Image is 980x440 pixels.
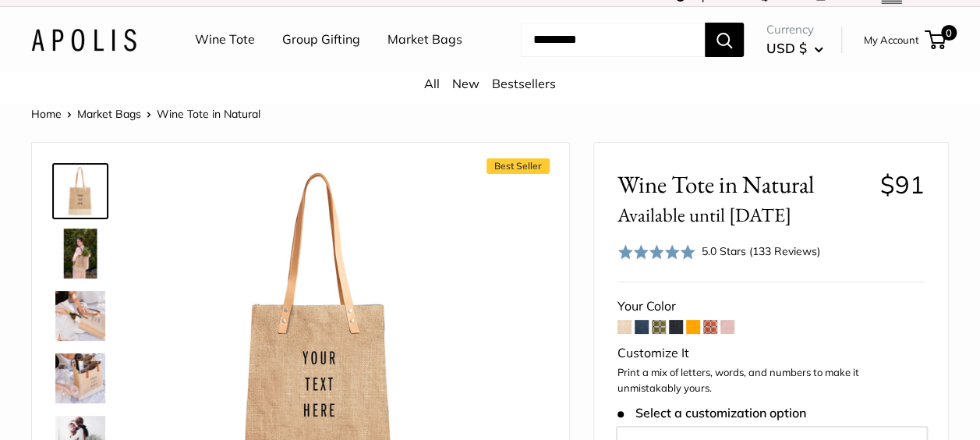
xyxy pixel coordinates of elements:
[617,365,925,396] p: Print a mix of letters, words, and numbers to make it unmistakably yours.
[521,23,705,57] input: Search...
[880,169,925,200] span: $91
[55,166,105,216] img: Wine Tote in Natural
[424,76,440,91] a: All
[766,40,807,56] span: USD $
[941,25,957,41] span: 0
[31,107,62,121] a: Home
[702,243,820,260] div: 5.0 Stars (133 Reviews)
[492,76,556,91] a: Bestsellers
[31,104,260,124] nav: Breadcrumb
[31,29,136,51] img: Apolis
[617,202,791,227] small: Available until [DATE]
[55,291,105,341] img: Wine Tote in Natural
[55,353,105,403] img: Wine Tote in Natural
[864,30,919,49] a: My Account
[486,158,550,174] span: Best Seller
[766,36,823,61] button: USD $
[52,350,108,406] a: Wine Tote in Natural
[77,107,141,121] a: Market Bags
[766,19,823,41] span: Currency
[617,240,820,263] div: 5.0 Stars (133 Reviews)
[52,288,108,344] a: Wine Tote in Natural
[617,406,805,420] span: Select a customization option
[55,229,105,279] img: Wine Tote in Natural
[617,295,925,318] div: Your Color
[195,28,255,51] a: Wine Tote
[452,76,479,91] a: New
[157,107,260,121] span: Wine Tote in Natural
[282,28,360,51] a: Group Gifting
[705,23,744,57] button: Search
[617,170,868,228] span: Wine Tote in Natural
[387,28,462,51] a: Market Bags
[926,30,946,49] a: 0
[52,225,108,282] a: Wine Tote in Natural
[52,163,108,219] a: Wine Tote in Natural
[617,342,925,365] div: Customize It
